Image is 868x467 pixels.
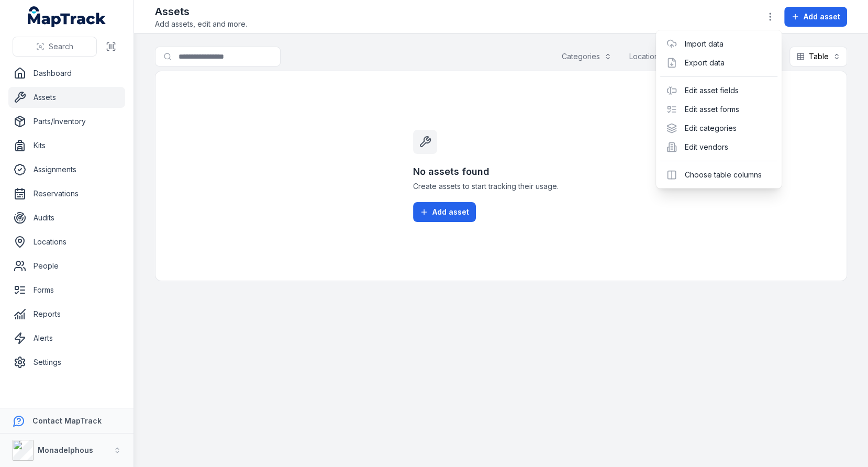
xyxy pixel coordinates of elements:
[684,39,723,49] a: Import data
[660,81,777,100] div: Edit asset fields
[660,100,777,119] div: Edit asset forms
[660,119,777,138] div: Edit categories
[660,53,777,72] div: Export data
[660,165,777,184] div: Choose table columns
[660,138,777,157] div: Edit vendors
